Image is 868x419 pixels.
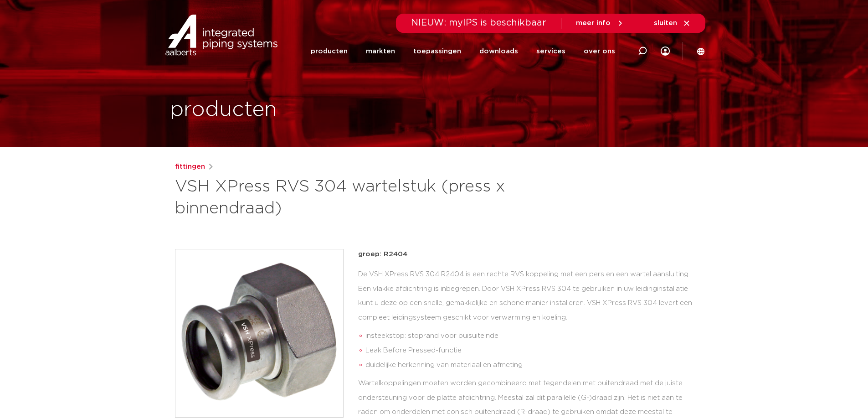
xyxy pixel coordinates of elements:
a: downloads [479,34,518,69]
a: sluiten [654,19,691,27]
img: Product Image for VSH XPress RVS 304 wartelstuk (press x binnendraad) [175,249,343,417]
a: over ons [584,34,615,69]
nav: Menu [311,34,615,69]
a: toepassingen [413,34,461,69]
span: meer info [576,20,611,26]
h1: producten [170,95,277,124]
a: meer info [576,19,624,27]
a: markten [366,34,395,69]
div: my IPS [661,41,670,61]
a: producten [311,34,348,69]
a: fittingen [175,161,205,172]
li: duidelijke herkenning van materiaal en afmeting [365,358,693,372]
span: NIEUW: myIPS is beschikbaar [411,18,546,27]
h1: VSH XPress RVS 304 wartelstuk (press x binnendraad) [175,176,517,220]
li: Leak Before Pressed-functie [365,343,693,358]
li: insteekstop: stoprand voor buisuiteinde [365,329,693,343]
p: groep: R2404 [358,249,693,260]
span: sluiten [654,20,677,26]
a: services [536,34,565,69]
